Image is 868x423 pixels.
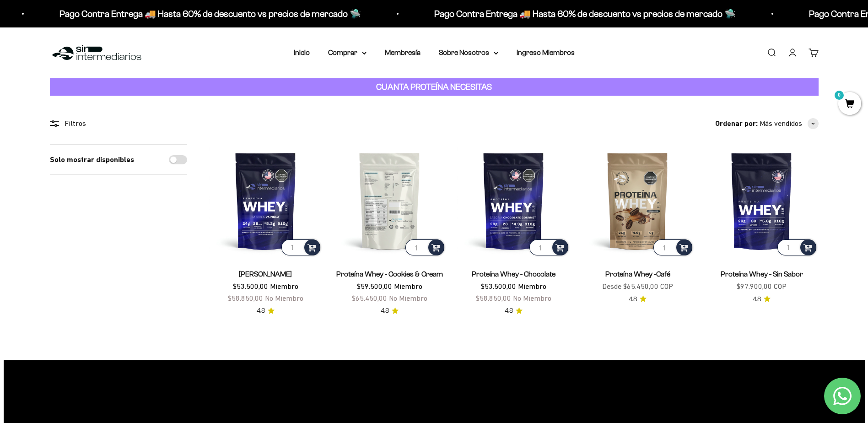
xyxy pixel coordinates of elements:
a: Ingreso Miembros [517,49,575,56]
a: 4.84.8 de 5.0 estrellas [505,306,523,316]
span: $53.500,00 [481,282,516,290]
span: 4.8 [257,306,265,316]
a: [PERSON_NAME] [239,270,292,278]
a: 4.84.8 de 5.0 estrellas [381,306,399,316]
p: Pago Contra Entrega 🚚 Hasta 60% de descuento vs precios de mercado 🛸 [434,6,736,21]
span: No Miembro [389,294,427,302]
span: $59.500,00 [357,282,392,290]
span: Miembro [394,282,422,290]
a: Membresía [385,49,421,56]
p: Pago Contra Entrega 🚚 Hasta 60% de descuento vs precios de mercado 🛸 [59,6,361,21]
div: Filtros [50,118,187,130]
span: $65.450,00 [352,294,387,302]
a: Proteína Whey - Cookies & Cream [336,270,443,278]
a: Proteína Whey -Café [605,270,670,278]
a: Inicio [294,49,310,56]
span: $53.500,00 [233,282,268,290]
mark: 0 [834,90,845,101]
sale-price: Desde $65.450,00 COP [602,281,673,293]
img: Proteína Whey - Cookies & Cream [333,144,446,257]
span: 4.8 [753,294,761,304]
span: Ordenar por: [715,118,758,130]
span: Miembro [270,282,298,290]
a: 4.84.8 de 5.0 estrellas [753,294,771,304]
span: Más vendidos [760,118,802,130]
a: Proteína Whey - Sin Sabor [721,270,803,278]
label: Solo mostrar disponibles [50,154,134,166]
span: Miembro [518,282,546,290]
span: $58.850,00 [228,294,263,302]
span: 4.8 [629,294,637,304]
span: No Miembro [265,294,303,302]
strong: CUANTA PROTEÍNA NECESITAS [376,82,492,92]
button: Más vendidos [760,118,819,130]
summary: Comprar [328,47,367,59]
a: 0 [838,99,861,109]
a: 4.84.8 de 5.0 estrellas [257,306,275,316]
span: 4.8 [381,306,389,316]
span: No Miembro [513,294,551,302]
span: 4.8 [505,306,513,316]
a: 4.84.8 de 5.0 estrellas [629,294,647,304]
span: $58.850,00 [476,294,511,302]
a: Proteína Whey - Chocolate [472,270,555,278]
sale-price: $97.900,00 COP [737,281,787,293]
summary: Sobre Nosotros [439,47,498,59]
